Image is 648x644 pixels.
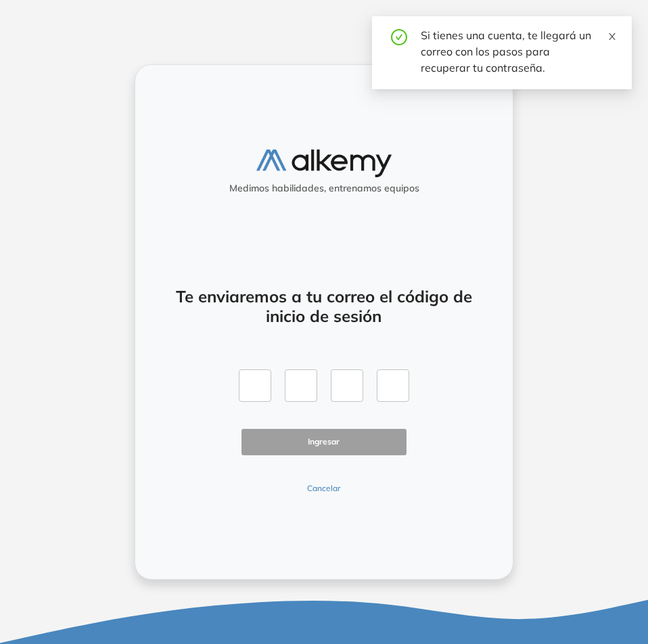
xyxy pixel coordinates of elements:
[421,27,616,76] div: Si tienes una cuenta, te llegará un correo con los pasos para recuperar tu contraseña.
[241,482,407,495] button: Cancelar
[404,487,648,644] div: Widget de chat
[391,27,407,45] span: check-circle
[241,429,407,455] button: Ingresar
[256,149,392,177] img: logo-alkemy
[404,487,648,644] iframe: Chat Widget
[607,32,617,41] span: close
[141,183,507,194] h5: Medimos habilidades, entrenamos equipos
[171,287,477,326] h4: Te enviaremos a tu correo el código de inicio de sesión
